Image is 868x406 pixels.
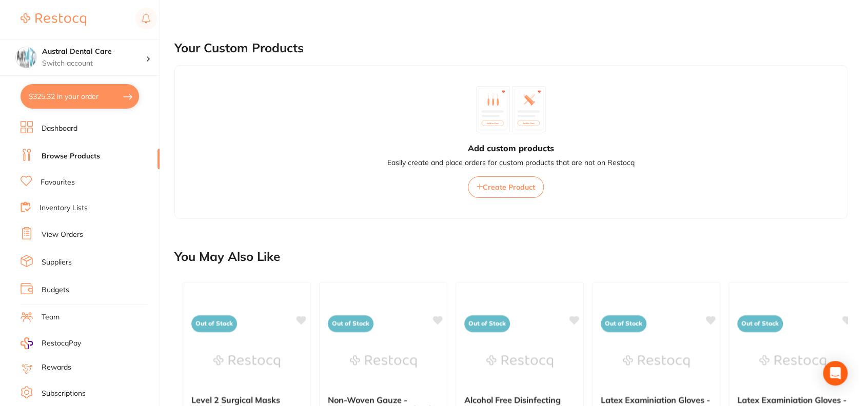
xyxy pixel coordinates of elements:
a: Subscriptions [42,389,86,399]
div: Open Intercom Messenger [823,361,847,385]
img: Latex Examiniation Gloves - S [623,336,689,387]
h2: You May Also Like [174,250,280,264]
span: Out of Stock [737,315,783,332]
a: Favourites [41,177,75,188]
img: custom_product_1 [476,86,510,132]
a: View Orders [42,230,83,240]
span: Out of Stock [328,315,373,332]
a: Budgets [42,285,69,295]
a: Inventory Lists [40,203,88,213]
span: RestocqPay [42,338,81,349]
p: Easily create and place orders for custom products that are not on Restocq [387,158,635,168]
h2: Your Custom Products [174,41,304,55]
img: custom_product_2 [512,86,546,132]
button: $325.32 in your order [21,84,139,109]
span: Out of Stock [464,315,510,332]
a: Team [42,312,60,322]
img: Alcohol Free Disinfecting Wipes (220wipes /bottle） [486,336,553,387]
h3: Add custom products [468,143,554,154]
span: Out of Stock [601,315,646,332]
img: Austral Dental Care [16,47,36,68]
img: Level 2 Surgical Masks (50pcs/box) [213,336,280,387]
span: Out of Stock [191,315,237,332]
button: Create Product [468,176,544,198]
a: RestocqPay [21,337,81,349]
img: Non-Woven Gauze - 7.5cm*7.5cm (100pcs/pack) [350,336,417,387]
a: Rewards [42,362,71,373]
a: Suppliers [42,257,72,268]
a: Dashboard [42,124,77,134]
img: Latex Examiniation Gloves - M [759,336,826,387]
img: Restocq Logo [21,13,86,26]
img: RestocqPay [21,337,33,349]
h4: Austral Dental Care [42,47,146,57]
a: Restocq Logo [21,8,86,31]
span: Create Product [483,182,535,192]
p: Switch account [42,58,146,69]
a: Browse Products [42,151,100,161]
